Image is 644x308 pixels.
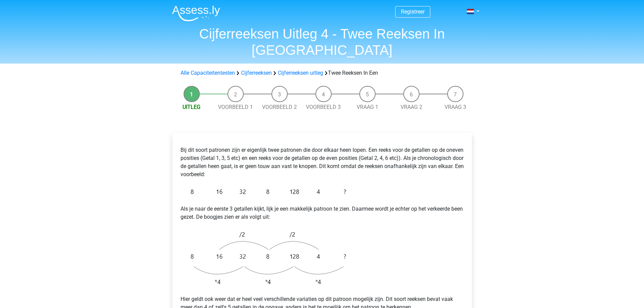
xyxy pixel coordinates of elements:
[181,70,235,76] a: Alle Capaciteitentesten
[357,104,378,110] a: Vraag 1
[183,104,200,110] a: Uitleg
[401,8,425,15] a: Registreer
[181,146,464,179] p: Bij dit soort patronen zijn er eigenlijk twee patronen die door elkaar heen lopen. Een reeks voor...
[181,205,464,221] p: Als je naar de eerste 3 getallen kijkt, lijk je een makkelijk patroon te zien. Daarmee wordt je e...
[241,70,272,76] a: Cijferreeksen
[262,104,297,110] a: Voorbeeld 2
[181,184,350,199] img: Intertwinging_intro_1.png
[445,104,466,110] a: Vraag 3
[278,70,323,76] a: Cijferreeksen uitleg
[218,104,253,110] a: Voorbeeld 1
[178,69,467,77] div: Twee Reeksen In Een
[172,5,220,21] img: Assessly
[167,26,478,58] h1: Cijferreeksen Uitleg 4 - Twee Reeksen In [GEOGRAPHIC_DATA]
[401,104,422,110] a: Vraag 2
[181,227,350,290] img: Intertwinging_intro_2.png
[306,104,341,110] a: Voorbeeld 3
